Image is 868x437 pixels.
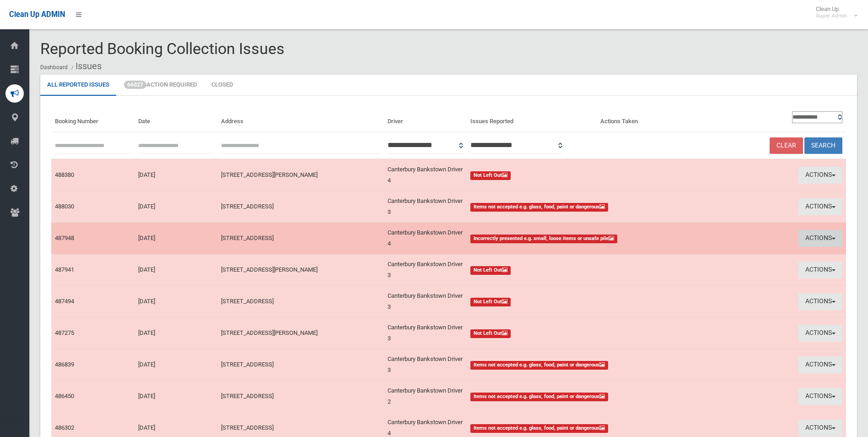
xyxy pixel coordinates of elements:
[470,393,608,401] span: Items not accepted e.g. glass, food, paint or dangerous
[55,329,74,336] a: 487275
[217,107,383,132] th: Address
[470,359,676,370] a: Items not accepted e.g. glass, food, paint or dangerous
[55,235,74,241] a: 487948
[55,171,74,178] a: 488380
[217,381,383,412] td: [STREET_ADDRESS]
[384,223,467,254] td: Canterbury Bankstown Driver 4
[9,10,65,19] span: Clean Up ADMIN
[811,5,857,19] span: Clean Up
[384,159,467,191] td: Canterbury Bankstown Driver 4
[135,159,218,191] td: [DATE]
[135,254,218,286] td: [DATE]
[55,203,74,210] a: 488030
[135,191,218,223] td: [DATE]
[217,317,383,349] td: [STREET_ADDRESS][PERSON_NAME]
[470,201,676,212] a: Items not accepted e.g. glass, food, paint or dangerous
[798,167,842,184] button: Actions
[384,349,467,381] td: Canterbury Bankstown Driver 3
[217,349,383,381] td: [STREET_ADDRESS]
[55,424,74,431] a: 486302
[798,356,842,373] button: Actions
[55,393,74,399] a: 486450
[798,420,842,437] button: Actions
[798,262,842,279] button: Actions
[470,233,676,244] a: Incorrectly presented e.g. small, loose items or unsafe pile
[384,317,467,349] td: Canterbury Bankstown Driver 3
[798,388,842,405] button: Actions
[124,81,146,89] span: 66027
[217,254,383,286] td: [STREET_ADDRESS][PERSON_NAME]
[55,298,74,305] a: 487494
[470,169,676,180] a: Not Left Out
[40,39,285,58] span: Reported Booking Collection Issues
[40,75,116,96] a: All Reported Issues
[816,12,847,19] small: Super Admin
[470,203,608,212] span: Items not accepted e.g. glass, food, paint or dangerous
[467,107,597,132] th: Issues Reported
[135,381,218,412] td: [DATE]
[804,137,842,154] button: Search
[217,223,383,254] td: [STREET_ADDRESS]
[798,230,842,247] button: Actions
[470,422,676,433] a: Items not accepted e.g. glass, food, paint or dangerous
[384,286,467,317] td: Canterbury Bankstown Driver 3
[470,328,676,339] a: Not Left Out
[798,325,842,342] button: Actions
[597,107,680,132] th: Actions Taken
[470,329,511,338] span: Not Left Out
[470,171,511,180] span: Not Left Out
[470,296,676,307] a: Not Left Out
[470,391,676,402] a: Items not accepted e.g. glass, food, paint or dangerous
[117,75,204,96] a: 66027Action Required
[770,137,803,154] a: Clear
[470,264,676,275] a: Not Left Out
[384,381,467,412] td: Canterbury Bankstown Driver 2
[798,198,842,215] button: Actions
[51,107,135,132] th: Booking Number
[135,223,218,254] td: [DATE]
[135,107,218,132] th: Date
[135,317,218,349] td: [DATE]
[470,235,617,243] span: Incorrectly presented e.g. small, loose items or unsafe pile
[55,266,74,273] a: 487941
[798,293,842,310] button: Actions
[217,159,383,191] td: [STREET_ADDRESS][PERSON_NAME]
[205,75,240,96] a: Closed
[40,64,68,71] a: Dashboard
[135,349,218,381] td: [DATE]
[69,58,102,75] li: Issues
[217,286,383,317] td: [STREET_ADDRESS]
[470,298,511,306] span: Not Left Out
[55,361,74,368] a: 486839
[384,254,467,286] td: Canterbury Bankstown Driver 3
[135,286,218,317] td: [DATE]
[384,191,467,223] td: Canterbury Bankstown Driver 3
[470,361,608,370] span: Items not accepted e.g. glass, food, paint or dangerous
[470,266,511,275] span: Not Left Out
[470,424,608,433] span: Items not accepted e.g. glass, food, paint or dangerous
[384,107,467,132] th: Driver
[217,191,383,223] td: [STREET_ADDRESS]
